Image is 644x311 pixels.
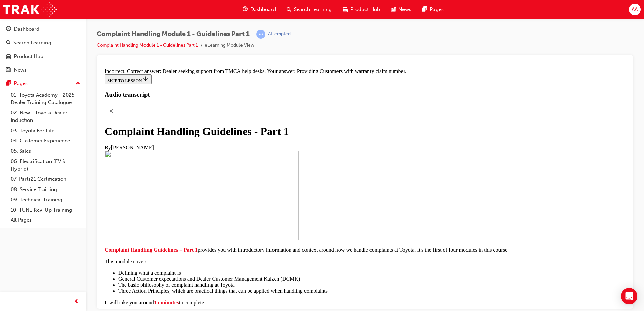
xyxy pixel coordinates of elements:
li: Three Action Principles, which are practical things that can be applied when handling complaints [16,222,523,229]
span: guage-icon [243,5,248,14]
span: By [3,79,9,85]
span: news-icon [6,67,11,73]
a: All Pages [8,215,83,226]
div: Open Intercom Messenger [621,288,637,304]
li: eLearning Module View [205,42,254,49]
a: Search Learning [3,37,83,49]
span: 15 minutes [52,234,77,240]
a: pages-iconPages [417,3,449,16]
div: News [14,66,27,74]
a: 07. Parts21 Certification [8,174,83,184]
span: learningRecordVerb_ATTEMPT-icon [256,30,265,39]
a: 01. Toyota Academy - 2025 Dealer Training Catalogue [8,90,83,108]
a: News [3,64,83,76]
a: 10. TUNE Rev-Up Training [8,205,83,215]
button: Close audio transcript panel [3,39,16,52]
span: Pages [430,6,444,13]
span: search-icon [6,40,11,46]
span: pages-icon [422,5,427,14]
span: car-icon [343,5,348,14]
div: Product Hub [14,53,43,60]
a: 05. Sales [8,146,83,157]
a: Product Hub [3,50,83,63]
img: Trak [3,2,57,17]
a: Complaint Handling Module 1 - Guidelines Part 1 [97,42,198,48]
div: Pages [14,80,28,88]
button: SKIP TO LESSON [3,9,50,19]
span: search-icon [287,5,291,14]
a: car-iconProduct Hub [337,3,385,16]
span: AA [632,6,638,13]
a: 03. Toyota For Life [8,126,83,136]
span: | [252,30,254,38]
a: 08. Service Training [8,184,83,195]
a: 09. Technical Training [8,195,83,205]
li: The basic philosophy of complaint handling at Toyota [16,216,523,222]
span: Complaint Handling Guidelines – Part 1 [3,181,96,187]
a: Dashboard [3,23,83,35]
p: This module covers: [3,193,523,199]
button: DashboardSearch LearningProduct HubNews [3,22,83,77]
span: pages-icon [6,81,11,87]
a: 04. Customer Experience [8,136,83,146]
h3: Audio transcript [3,25,523,33]
span: Search Learning [294,6,332,13]
span: Dashboard [250,6,276,13]
a: news-iconNews [385,3,417,16]
span: News [398,6,411,13]
a: search-iconSearch Learning [281,3,337,16]
div: Search Learning [13,39,51,47]
button: Pages [3,77,83,90]
a: 06. Electrification (EV & Hybrid) [8,156,83,174]
span: prev-icon [74,298,79,306]
a: guage-iconDashboard [237,3,281,16]
span: up-icon [76,79,80,88]
span: Product Hub [350,6,380,13]
div: Attempted [268,31,291,37]
div: Complaint Handling Guidelines - Part 1 [3,60,523,72]
button: AA [629,4,641,15]
span: guage-icon [6,26,11,32]
span: car-icon [6,54,11,60]
span: [PERSON_NAME] [9,79,52,85]
span: Complaint Handling Module 1 - Guidelines Part 1 [97,30,250,38]
div: Incorrect. Correct answer: Dealer seeking support from TMCA help desks. Your answer: Providing Cu... [3,3,523,9]
span: SKIP TO LESSON [5,12,47,18]
li: General Customer expectations and Dealer Customer Management Kaizen (DCMK) [16,210,523,216]
p: It will take you around to complete. [3,234,523,240]
span: news-icon [391,5,396,14]
div: Dashboard [14,25,39,33]
p: provides you with introductory information and context around how we handle complaints at Toyota.... [3,181,523,187]
li: Defining what a complaint is [16,204,523,210]
a: 02. New - Toyota Dealer Induction [8,108,83,126]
